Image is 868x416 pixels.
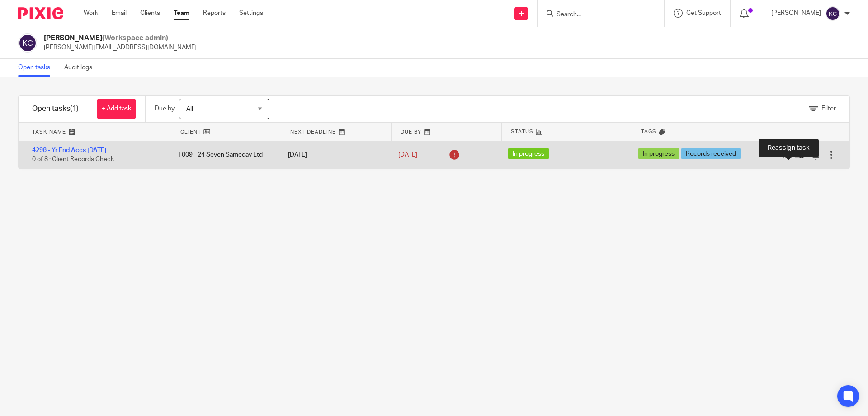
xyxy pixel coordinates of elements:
[70,105,79,112] span: (1)
[398,152,417,158] span: [DATE]
[186,106,193,112] span: All
[638,148,679,159] span: In progress
[44,33,197,43] h2: [PERSON_NAME]
[112,9,127,18] a: Email
[239,9,263,18] a: Settings
[32,157,114,163] span: 0 of 8 · Client Records Check
[32,147,106,153] a: 4298 - Yr End Accs [DATE]
[18,59,57,77] a: Open tasks
[64,59,99,77] a: Audit logs
[97,99,136,119] a: + Add task
[84,9,98,18] a: Work
[155,104,175,113] p: Due by
[782,150,795,159] a: Mark as done
[556,11,637,19] input: Search
[681,148,741,159] span: Records received
[826,6,840,21] img: svg%3E
[140,9,160,18] a: Clients
[511,128,533,135] span: Status
[18,7,63,19] img: Pixie
[771,9,821,18] p: [PERSON_NAME]
[169,146,279,164] div: T009 - 24 Seven Sameday Ltd
[203,9,226,18] a: Reports
[102,34,168,42] span: (Workspace admin)
[821,105,836,112] span: Filter
[641,128,656,135] span: Tags
[18,33,37,53] img: svg%3E
[508,148,549,159] span: In progress
[32,104,79,114] h1: Open tasks
[686,10,721,16] span: Get Support
[44,43,197,52] p: [PERSON_NAME][EMAIL_ADDRESS][DOMAIN_NAME]
[279,146,389,164] div: [DATE]
[174,9,189,18] a: Team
